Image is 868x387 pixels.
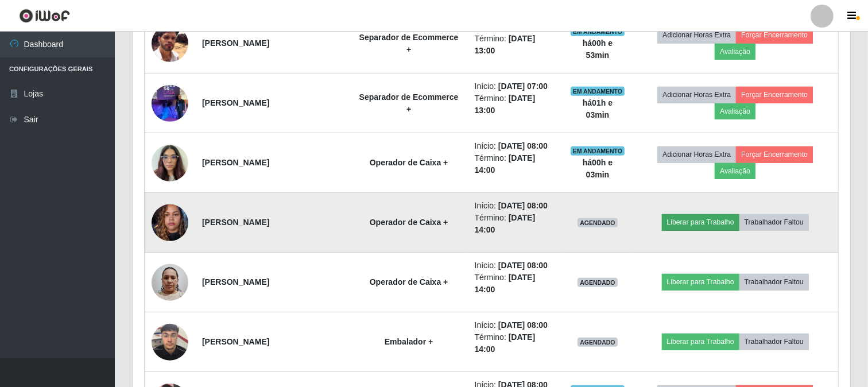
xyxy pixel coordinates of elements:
strong: [PERSON_NAME] [202,337,269,346]
li: Término: [475,272,556,296]
li: Início: [475,200,556,212]
strong: Separador de Ecommerce + [359,92,459,114]
strong: [PERSON_NAME] [202,98,269,107]
button: Liberar para Trabalho [662,214,739,230]
strong: [PERSON_NAME] [202,158,269,167]
button: Avaliação [715,44,755,60]
span: AGENDADO [578,278,618,287]
strong: Operador de Caixa + [370,218,448,227]
strong: Separador de Ecommerce + [359,33,459,54]
time: [DATE] 07:00 [498,82,548,91]
button: Forçar Encerramento [736,146,813,162]
strong: [PERSON_NAME] [202,38,269,48]
strong: [PERSON_NAME] [202,218,269,227]
img: 1734717801679.jpeg [152,25,188,62]
strong: há 00 h e 53 min [583,38,613,60]
time: [DATE] 08:00 [498,261,548,270]
li: Término: [475,212,556,236]
strong: há 01 h e 03 min [583,98,613,119]
strong: [PERSON_NAME] [202,277,269,287]
span: AGENDADO [578,218,618,227]
span: EM ANDAMENTO [571,27,625,36]
img: 1757350005231.jpeg [152,79,188,127]
button: Forçar Encerramento [736,27,813,43]
button: Adicionar Horas Extra [657,146,736,162]
button: Trabalhador Faltou [739,334,809,350]
strong: Operador de Caixa + [370,277,448,287]
span: EM ANDAMENTO [571,146,625,156]
strong: há 00 h e 03 min [583,158,613,179]
button: Liberar para Trabalho [662,334,739,350]
img: 1758392994371.jpeg [152,258,188,307]
strong: Embalador + [385,337,433,346]
button: Adicionar Horas Extra [657,27,736,43]
img: CoreUI Logo [19,9,70,23]
img: 1743385442240.jpeg [152,138,188,187]
li: Início: [475,260,556,272]
li: Início: [475,80,556,92]
button: Avaliação [715,103,755,119]
li: Término: [475,331,556,355]
button: Liberar para Trabalho [662,274,739,290]
img: 1734465947432.jpeg [152,198,188,247]
li: Início: [475,319,556,331]
button: Trabalhador Faltou [739,274,809,290]
li: Início: [475,140,556,152]
button: Adicionar Horas Extra [657,87,736,103]
button: Trabalhador Faltou [739,214,809,230]
time: [DATE] 08:00 [498,320,548,330]
strong: Operador de Caixa + [370,158,448,167]
button: Forçar Encerramento [736,87,813,103]
span: AGENDADO [578,338,618,347]
img: 1753794100219.jpeg [152,318,188,366]
button: Avaliação [715,163,755,179]
time: [DATE] 08:00 [498,141,548,150]
li: Término: [475,92,556,117]
li: Término: [475,33,556,57]
li: Término: [475,152,556,176]
span: EM ANDAMENTO [571,87,625,96]
time: [DATE] 08:00 [498,201,548,210]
